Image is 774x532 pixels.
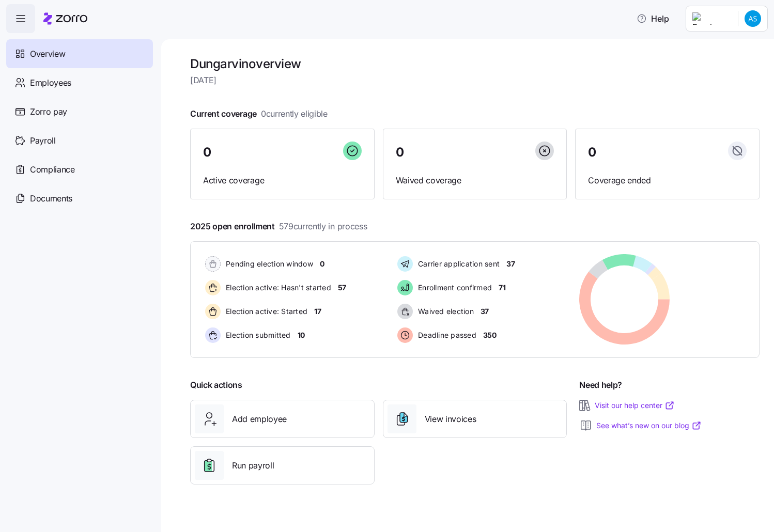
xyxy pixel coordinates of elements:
span: Employees [30,76,71,89]
span: Election submitted [223,330,291,340]
a: See what’s new on our blog [596,420,702,431]
span: Documents [30,192,72,205]
span: Election active: Started [223,306,307,317]
span: Overview [30,48,65,60]
img: 6868d2b515736b2f1331ef8d07e4bd0e [745,10,761,27]
span: 17 [314,306,321,317]
span: 37 [481,306,489,317]
span: Zorro pay [30,105,67,118]
span: 71 [499,283,505,293]
span: 0 currently eligible [261,107,328,120]
span: 0 [588,146,596,159]
span: Need help? [579,379,622,392]
span: 0 [396,146,404,159]
span: Payroll [30,134,56,147]
span: 0 [320,259,324,269]
span: Current coverage [190,107,328,120]
span: 10 [298,330,305,340]
a: Overview [6,39,153,68]
a: Employees [6,68,153,97]
a: Payroll [6,126,153,155]
span: [DATE] [190,74,760,87]
span: 579 currently in process [279,220,367,233]
a: Visit our help center [595,400,675,411]
span: Election active: Hasn't started [223,283,331,293]
span: Add employee [232,413,287,426]
span: Active coverage [203,174,362,187]
span: Quick actions [190,379,242,392]
span: 350 [483,330,497,340]
span: Carrier application sent [415,259,500,269]
span: Waived election [415,306,474,317]
a: Zorro pay [6,97,153,126]
span: Pending election window [223,259,313,269]
h1: Dungarvin overview [190,56,760,72]
a: Documents [6,184,153,213]
span: 2025 open enrollment [190,220,367,233]
span: 57 [338,283,346,293]
span: Coverage ended [588,174,747,187]
a: Compliance [6,155,153,184]
span: Compliance [30,163,75,176]
span: View invoices [425,413,476,426]
span: Deadline passed [415,330,476,340]
button: Help [628,8,677,29]
span: Enrollment confirmed [415,283,492,293]
span: Help [637,12,669,25]
span: Run payroll [232,459,274,472]
span: Waived coverage [396,174,554,187]
span: 0 [203,146,211,159]
img: Employer logo [692,12,730,25]
span: 37 [506,259,515,269]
